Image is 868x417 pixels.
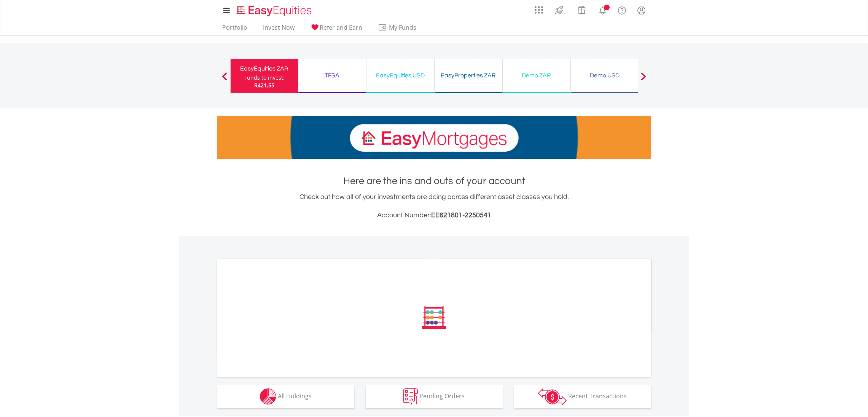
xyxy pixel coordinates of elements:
[514,385,651,408] button: Recent Transactions
[538,388,567,405] img: transactions-zar-wht.png
[244,74,285,82] div: Funds to invest:
[612,2,632,17] a: FAQ's and Support
[575,4,588,16] img: vouchers-v2.svg
[378,22,428,32] span: My Funds
[235,5,315,17] img: EasyEquities_Logo.png
[439,70,498,81] div: EasyProperties ZAR
[507,70,566,81] div: Demo ZAR
[575,70,634,81] div: Demo USD
[219,24,250,35] a: Portfolio
[217,210,651,221] h3: Account Number:
[217,192,651,221] div: Check out how all of your investments are doing across different asset classes you hold.
[553,4,565,16] img: thrive-v2.svg
[535,6,543,14] img: grid-menu-icon.svg
[217,76,232,83] button: Previous
[278,392,312,400] span: All Holdings
[431,212,491,219] span: EE621801-2250541
[235,63,294,74] div: EasyEquities ZAR
[593,2,612,17] a: Notifications
[234,2,315,17] a: Home page
[260,24,298,35] a: Invest Now
[307,24,365,35] a: Refer and Earn
[530,2,548,14] a: AppsGrid
[320,23,362,32] span: Refer and Earn
[632,2,651,19] a: My Profile
[217,385,354,408] button: All Holdings
[303,70,362,81] div: TFSA
[217,116,651,159] img: EasyMortage Promotion Banner
[419,392,465,400] span: Pending Orders
[260,388,276,405] img: holdings-wht.png
[371,70,430,81] div: EasyEquities USD
[254,82,274,89] span: R421.55
[366,385,503,408] button: Pending Orders
[568,392,627,400] span: Recent Transactions
[217,174,651,188] h1: Here are the ins and outs of your account
[636,76,651,83] button: Next
[403,388,418,405] img: pending_instructions-wht.png
[570,2,593,16] a: Vouchers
